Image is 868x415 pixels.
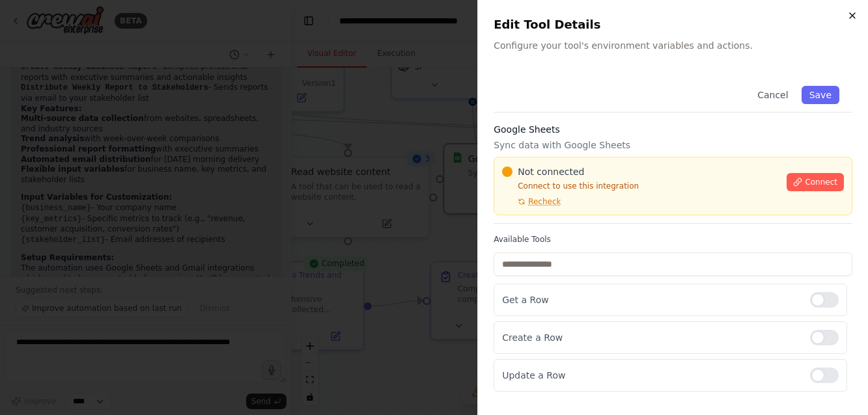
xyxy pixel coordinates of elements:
[502,181,779,191] p: Connect to use this integration
[502,196,561,207] button: Recheck
[494,234,852,245] label: Available Tools
[805,177,837,187] span: Connect
[502,293,800,306] p: Get a Row
[494,139,852,152] p: Sync data with Google Sheets
[518,165,584,178] span: Not connected
[494,123,852,136] h3: Google Sheets
[494,16,852,34] h2: Edit Tool Details
[502,331,800,344] p: Create a Row
[749,86,796,104] button: Cancel
[528,196,561,207] span: Recheck
[494,39,852,52] p: Configure your tool's environment variables and actions.
[502,369,800,382] p: Update a Row
[787,173,844,191] button: Connect
[802,86,839,104] button: Save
